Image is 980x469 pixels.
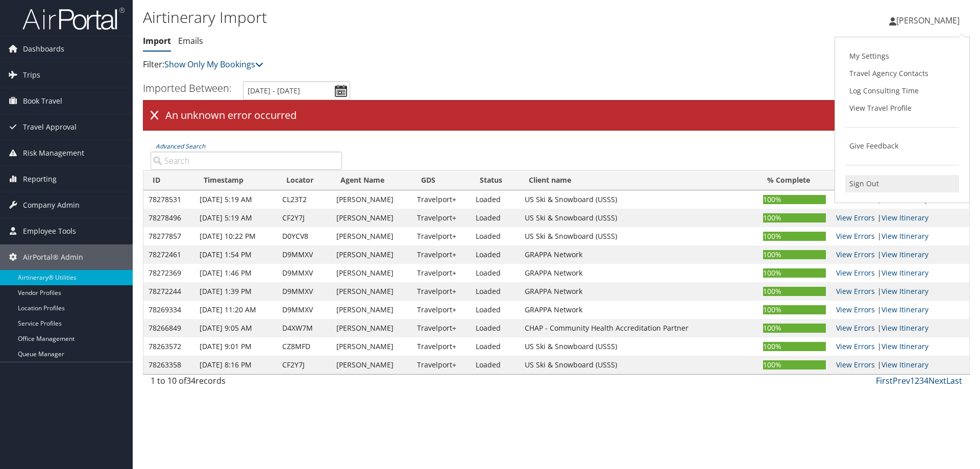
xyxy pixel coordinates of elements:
[331,282,411,301] td: [PERSON_NAME]
[143,282,194,301] td: 78272244
[520,170,758,190] th: Client name: activate to sort column ascending
[520,301,758,319] td: GRAPPA Network
[23,62,40,88] span: Trips
[243,81,350,100] input: [DATE] - [DATE]
[845,137,959,155] a: Give Feedback
[845,175,959,192] a: Sign Out
[23,218,76,244] span: Employee Tools
[881,250,928,259] a: View Itinerary Details
[331,356,411,374] td: [PERSON_NAME]
[194,245,277,264] td: [DATE] 1:54 PM
[831,356,969,374] td: |
[143,170,194,190] th: ID: activate to sort column ascending
[143,7,694,28] h1: Airtinerary Import
[23,166,57,192] span: Reporting
[520,245,758,264] td: GRAPPA Network
[831,245,969,264] td: |
[143,190,194,209] td: 78278531
[831,301,969,319] td: |
[412,245,471,264] td: Travelport+
[831,227,969,245] td: |
[471,227,519,245] td: Loaded
[893,375,910,386] a: Prev
[831,264,969,282] td: |
[412,356,471,374] td: Travelport+
[277,170,331,190] th: Locator: activate to sort column ascending
[520,319,758,337] td: CHAP - Community Health Accreditation Partner
[23,140,84,166] span: Risk Management
[520,356,758,374] td: US Ski & Snowboard (USSS)
[915,375,919,386] a: 2
[845,82,959,100] a: Log Consulting Time
[881,213,928,223] a: View Itinerary Details
[763,195,826,204] div: 100%
[277,264,331,282] td: D9MMXV
[22,7,125,31] img: airportal-logo.png
[143,35,171,46] a: Import
[520,337,758,356] td: US Ski & Snowboard (USSS)
[194,337,277,356] td: [DATE] 9:01 PM
[23,36,64,62] span: Dashboards
[520,190,758,209] td: US Ski & Snowboard (USSS)
[845,100,959,117] a: View Travel Profile
[331,170,411,190] th: Agent Name: activate to sort column ascending
[143,81,232,95] h3: Imported Between:
[194,170,277,190] th: Timestamp: activate to sort column ascending
[331,245,411,264] td: [PERSON_NAME]
[836,341,875,351] a: View errors
[763,232,826,241] div: 100%
[881,341,928,351] a: View Itinerary Details
[143,227,194,245] td: 78277857
[471,245,519,264] td: Loaded
[143,245,194,264] td: 78272461
[331,264,411,282] td: [PERSON_NAME]
[277,209,331,227] td: CF2Y7J
[520,264,758,282] td: GRAPPA Network
[881,305,928,314] a: View Itinerary Details
[143,319,194,337] td: 78266849
[23,192,80,218] span: Company Admin
[23,88,62,114] span: Book Travel
[143,356,194,374] td: 78263358
[889,5,970,36] a: [PERSON_NAME]
[23,244,83,270] span: AirPortal® Admin
[412,319,471,337] td: Travelport+
[881,323,928,333] a: View Itinerary Details
[471,190,519,209] td: Loaded
[331,319,411,337] td: [PERSON_NAME]
[412,264,471,282] td: Travelport+
[831,337,969,356] td: |
[471,356,519,374] td: Loaded
[194,209,277,227] td: [DATE] 5:19 AM
[881,360,928,369] a: View Itinerary Details
[156,142,205,151] a: Advanced Search
[763,305,826,314] div: 100%
[763,213,826,223] div: 100%
[412,209,471,227] td: Travelport+
[186,375,195,386] span: 34
[831,190,969,209] td: |
[151,152,342,170] input: Advanced Search
[763,324,826,333] div: 100%
[331,301,411,319] td: [PERSON_NAME]
[763,250,826,259] div: 100%
[845,65,959,82] a: Travel Agency Contacts
[845,47,959,65] a: My Settings
[471,337,519,356] td: Loaded
[836,268,875,278] a: View errors
[836,305,875,314] a: View errors
[881,231,928,241] a: View Itinerary Details
[928,375,946,386] a: Next
[143,337,194,356] td: 78263572
[194,190,277,209] td: [DATE] 5:19 AM
[277,301,331,319] td: D9MMXV
[836,323,875,333] a: View errors
[277,227,331,245] td: D0YCV8
[520,282,758,301] td: GRAPPA Network
[520,227,758,245] td: US Ski & Snowboard (USSS)
[143,301,194,319] td: 78269334
[331,337,411,356] td: [PERSON_NAME]
[763,360,826,369] div: 100%
[763,342,826,351] div: 100%
[412,190,471,209] td: Travelport+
